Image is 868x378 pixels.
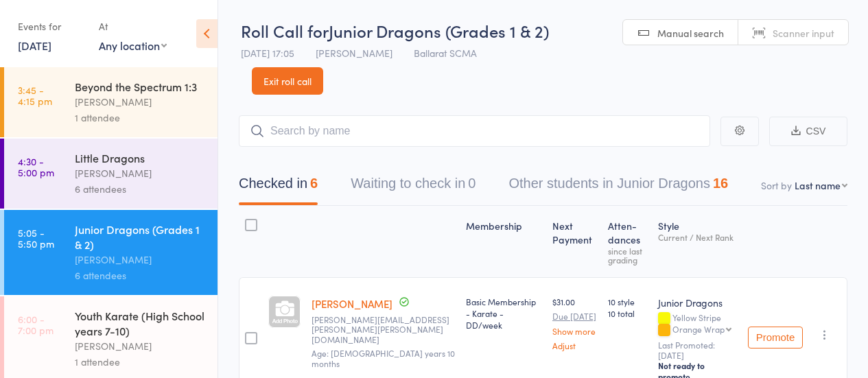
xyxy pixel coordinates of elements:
[672,324,725,333] div: Orange Wrap
[75,268,206,283] div: 6 attendees
[468,176,476,191] div: 0
[18,156,54,178] time: 4:30 - 5:00 pm
[75,165,206,181] div: [PERSON_NAME]
[312,347,455,368] span: Age: [DEMOGRAPHIC_DATA] years 10 months
[658,340,737,360] small: Last Promoted: [DATE]
[657,26,724,40] span: Manual search
[658,296,737,309] div: Junior Dragons
[4,67,218,137] a: 3:45 -4:15 pmBeyond the Spectrum 1:3[PERSON_NAME]1 attendee
[75,150,206,165] div: Little Dragons
[552,327,597,335] a: Show more
[99,38,167,53] div: Any location
[552,311,597,321] small: Due [DATE]
[241,46,294,60] span: [DATE] 17:05
[748,327,803,349] button: Promote
[312,315,455,344] small: erin.jayne.mcgrath@gmail.com
[239,169,318,205] button: Checked in6
[4,210,218,295] a: 5:05 -5:50 pmJunior Dragons (Grades 1 & 2)[PERSON_NAME]6 attendees
[75,308,206,338] div: Youth Karate (High School years 7-10)
[75,252,206,268] div: [PERSON_NAME]
[658,233,737,241] div: Current / Next Rank
[773,26,834,40] span: Scanner input
[713,176,728,191] div: 16
[18,15,85,38] div: Events for
[761,178,792,192] label: Sort by
[795,178,841,192] div: Last name
[18,314,54,335] time: 6:00 - 7:00 pm
[608,246,647,264] div: since last grading
[602,212,653,271] div: Atten­dances
[414,46,477,60] span: Ballarat SCMA
[316,46,392,60] span: [PERSON_NAME]
[310,176,318,191] div: 6
[351,169,476,205] button: Waiting to check in0
[312,296,392,311] a: [PERSON_NAME]
[547,212,602,271] div: Next Payment
[769,117,847,146] button: CSV
[75,79,206,94] div: Beyond the Spectrum 1:3
[75,94,206,110] div: [PERSON_NAME]
[653,212,742,271] div: Style
[608,296,647,307] span: 10 style
[18,38,51,53] a: [DATE]
[75,338,206,354] div: [PERSON_NAME]
[552,296,597,350] div: $31.00
[508,169,728,205] button: Other students in Junior Dragons16
[329,19,549,42] span: Junior Dragons (Grades 1 & 2)
[99,15,167,38] div: At
[18,84,52,106] time: 3:45 - 4:15 pm
[460,212,547,271] div: Membership
[658,313,737,336] div: Yellow Stripe
[75,110,206,126] div: 1 attendee
[241,19,329,42] span: Roll Call for
[239,115,710,147] input: Search by name
[552,341,597,350] a: Adjust
[75,222,206,252] div: Junior Dragons (Grades 1 & 2)
[608,307,647,319] span: 10 total
[466,296,541,331] div: Basic Membership - Karate - DD/week
[75,354,206,370] div: 1 attendee
[75,181,206,197] div: 6 attendees
[4,139,218,209] a: 4:30 -5:00 pmLittle Dragons[PERSON_NAME]6 attendees
[252,67,323,95] a: Exit roll call
[18,227,54,249] time: 5:05 - 5:50 pm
